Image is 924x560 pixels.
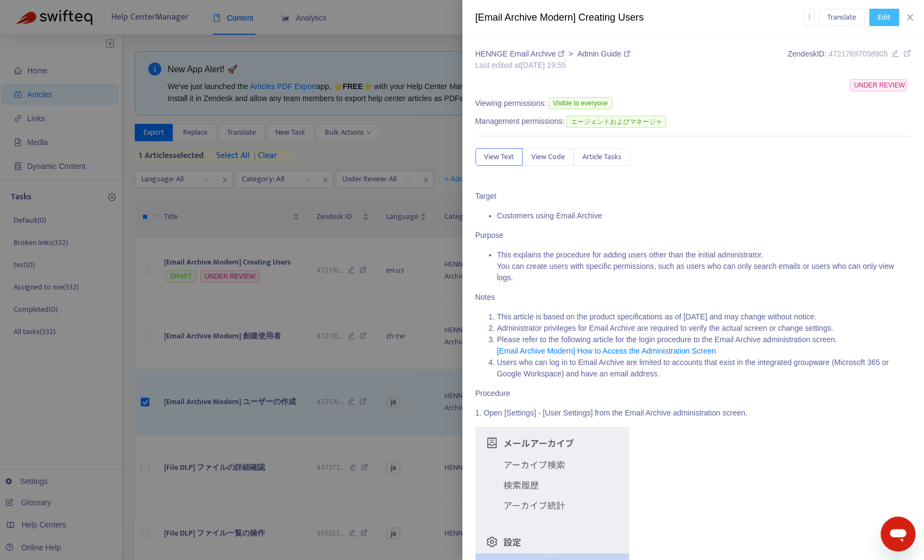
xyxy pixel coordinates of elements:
li: This explains the procedure for adding users other than the initial administrator. You can create... [497,249,912,284]
a: HENNGE Email Archive [475,49,567,58]
span: エージェントおよびマネージャ [566,116,666,128]
li: Users who can log in to Email Archive are limited to accounts that exist in the integrated groupw... [497,357,912,380]
div: Last edited at [DATE] 19:55 [475,60,630,71]
button: more [804,9,815,26]
p: 1. Open [Settings] - [User Settings] from the Email Archive administration screen. [475,407,912,419]
span: Article Tasks [582,151,621,163]
button: Translate [819,9,865,26]
span: Visible to everyone [549,97,612,109]
div: Zendesk ID: [788,48,911,71]
p: Target [475,191,912,202]
p: Procedure [475,388,912,399]
li: Customers using Email Archive [497,210,912,222]
span: Viewing permissions: [475,98,546,109]
span: View Text [484,151,514,163]
div: [Email Archive Modern] Creating Users [475,10,804,25]
a: [Email Archive Modern] How to Access the Administration Screen [497,347,716,355]
span: more [806,13,813,21]
li: This article is based on the product specifications as of [DATE] and may change without notice. [497,311,912,323]
span: close [906,13,914,22]
div: > [475,48,630,60]
p: Notes [475,292,912,303]
span: View Code [531,151,565,163]
span: Management permissions: [475,116,564,127]
a: Admin Guide [577,49,630,58]
iframe: メッセージングウィンドウを開くボタン [881,517,915,551]
span: Edit [878,11,890,23]
button: Edit [869,9,899,26]
li: Please refer to the following article for the login procedure to the Email Archive administration... [497,334,912,357]
button: Close [902,12,917,23]
button: View Text [475,148,523,166]
button: View Code [523,148,574,166]
span: Translate [827,11,856,23]
span: UNDER REVIEW [850,79,907,91]
li: Administrator privileges for Email Archive are required to verify the actual screen or change set... [497,323,912,334]
p: Purpose [475,230,912,241]
button: Article Tasks [574,148,630,166]
span: 47217697098905 [828,49,888,58]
